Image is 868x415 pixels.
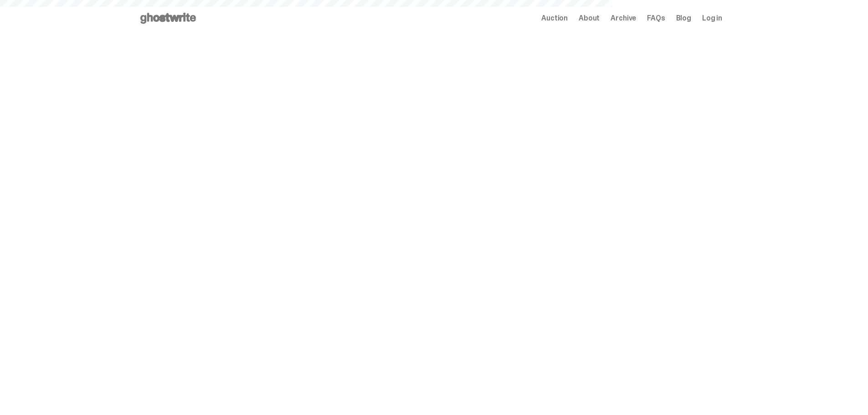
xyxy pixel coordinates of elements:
a: Blog [676,15,691,22]
a: FAQs [647,15,665,22]
a: Log in [702,15,722,22]
a: Archive [611,15,636,22]
a: Auction [541,15,568,22]
a: About [579,15,600,22]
